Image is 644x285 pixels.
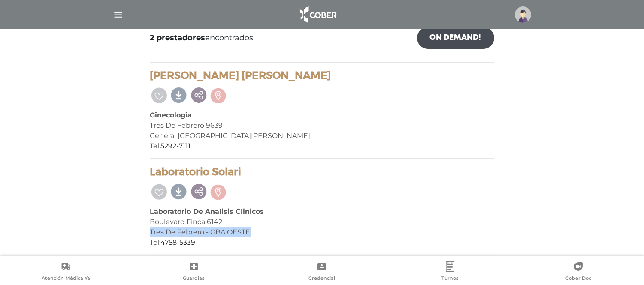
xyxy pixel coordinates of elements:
[150,166,494,178] h4: Laboratorio Solari
[2,261,130,283] a: Atención Médica Ya
[515,6,531,23] img: profile-placeholder.svg
[308,275,335,283] span: Credencial
[183,275,205,283] span: Guardias
[150,237,494,248] div: Tel:
[441,275,459,283] span: Turnos
[130,261,258,283] a: Guardias
[161,142,191,150] a: 5292-7111
[150,217,494,227] div: Boulevard Finca 6142
[258,261,386,283] a: Credencial
[42,275,90,283] span: Atención Médica Ya
[150,227,494,237] div: Tres De Febrero - GBA OESTE
[150,207,264,216] b: Laboratorio De Analisis Clinicos
[150,32,254,44] span: encontrados
[113,9,124,20] img: Cober_menu-lines-white.svg
[150,69,494,82] h4: [PERSON_NAME] [PERSON_NAME]
[386,261,514,283] a: Turnos
[295,4,340,25] img: logo_cober_home-white.png
[417,27,494,49] a: On Demand!
[565,275,591,283] span: Cober Doc
[150,111,192,119] b: Ginecologia
[150,33,206,42] b: 2 prestadores
[150,131,494,141] div: General [GEOGRAPHIC_DATA][PERSON_NAME]
[150,141,494,151] div: Tel:
[514,261,642,283] a: Cober Doc
[150,120,494,131] div: Tres De Febrero 9639
[161,238,196,246] a: 4758-5339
